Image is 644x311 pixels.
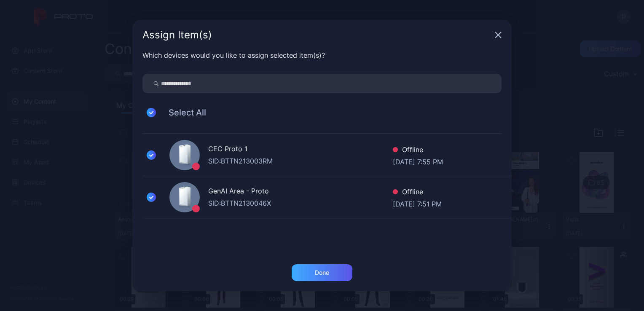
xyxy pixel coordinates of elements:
div: GenAI Area - Proto [208,186,393,198]
div: CEC Proto 1 [208,144,393,156]
div: Offline [393,145,443,157]
div: [DATE] 7:51 PM [393,199,442,207]
span: Select All [160,107,206,118]
div: SID: BTTN2130046X [208,198,393,208]
button: Done [292,264,352,281]
div: Offline [393,187,442,199]
div: Done [315,269,329,276]
div: Assign Item(s) [142,30,491,40]
div: SID: BTTN213003RM [208,156,393,166]
div: [DATE] 7:55 PM [393,157,443,165]
div: Which devices would you like to assign selected item(s)? [142,50,502,60]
